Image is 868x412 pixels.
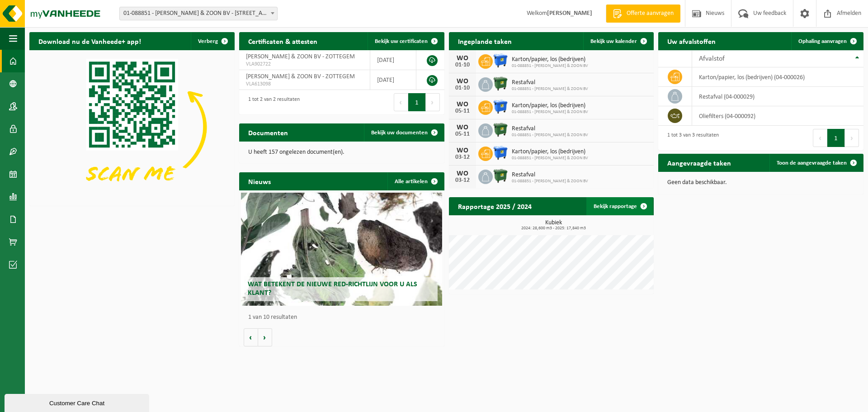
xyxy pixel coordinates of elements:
img: WB-1100-HPE-BE-01 [493,99,508,114]
div: WO [453,78,472,85]
span: Restafval [512,79,588,86]
h2: Documenten [239,123,297,141]
span: 01-088851 - [PERSON_NAME] & ZOON BV [512,109,588,115]
td: oliefilters (04-000092) [692,106,863,126]
span: Karton/papier, los (bedrijven) [512,148,588,156]
div: WO [453,147,472,154]
span: Restafval [512,171,588,179]
span: Ophaling aanvragen [798,38,847,44]
span: 01-088851 - [PERSON_NAME] & ZOON BV [512,86,588,92]
div: 1 tot 3 van 3 resultaten [663,128,719,148]
a: Bekijk uw documenten [364,123,443,142]
p: U heeft 157 ongelezen document(en). [248,149,435,156]
button: Previous [394,93,408,111]
span: Karton/papier, los (bedrijven) [512,102,588,109]
td: [DATE] [370,70,416,90]
div: WO [453,55,472,62]
h2: Rapportage 2025 / 2024 [449,197,541,215]
img: WB-1100-HPE-BE-01 [493,53,508,68]
span: Restafval [512,125,588,133]
span: VLA613098 [246,81,363,88]
button: Previous [813,129,827,147]
h2: Ingeplande taken [449,32,521,50]
span: 01-088851 - [PERSON_NAME] & ZOON BV [512,179,588,184]
img: WB-1100-HPE-GN-01 [493,76,508,91]
h3: Kubiek [453,220,654,231]
td: restafval (04-000029) [692,87,863,106]
img: WB-1100-HPE-GN-01 [493,122,508,137]
button: Verberg [191,32,234,50]
a: Bekijk uw certificaten [368,32,443,50]
td: karton/papier, los (bedrijven) (04-000026) [692,67,863,87]
a: Bekijk uw kalender [583,32,653,50]
a: Wat betekent de nieuwe RED-richtlijn voor u als klant? [241,193,442,306]
button: Volgende [258,328,272,346]
h2: Aangevraagde taken [658,154,740,171]
h2: Download nu de Vanheede+ app! [29,32,150,50]
span: [PERSON_NAME] & ZOON BV - ZOTTEGEM [246,53,355,60]
span: Bekijk uw documenten [371,130,428,136]
h2: Uw afvalstoffen [658,32,725,50]
button: Next [845,129,859,147]
span: 01-088851 - [PERSON_NAME] & ZOON BV [512,156,588,161]
a: Ophaling aanvragen [791,32,863,50]
div: 01-10 [453,85,472,91]
span: Karton/papier, los (bedrijven) [512,56,588,63]
span: Verberg [198,38,218,44]
div: 03-12 [453,177,472,184]
p: Geen data beschikbaar. [667,180,854,186]
a: Offerte aanvragen [606,5,680,23]
div: WO [453,170,472,177]
span: Bekijk uw kalender [590,38,637,44]
button: 1 [827,129,845,147]
img: WB-1100-HPE-BE-01 [493,145,508,161]
div: 05-11 [453,131,472,137]
a: Alle artikelen [387,172,443,190]
iframe: chat widget [5,392,151,412]
span: 01-088851 - [PERSON_NAME] & ZOON BV [512,133,588,138]
div: WO [453,124,472,131]
button: Vorige [244,328,258,346]
a: Bekijk rapportage [586,197,653,215]
span: Wat betekent de nieuwe RED-richtlijn voor u als klant? [248,281,417,297]
span: 01-088851 - [PERSON_NAME] & ZOON BV [512,63,588,69]
span: VLA902722 [246,61,363,68]
strong: [PERSON_NAME] [547,10,592,17]
img: Download de VHEPlus App [29,50,235,204]
span: [PERSON_NAME] & ZOON BV - ZOTTEGEM [246,73,355,80]
div: WO [453,101,472,108]
div: 05-11 [453,108,472,114]
div: 03-12 [453,154,472,161]
span: 01-088851 - DE VUYST FREDDY & ZOON BV - 9620 ZOTTEGEM, SINT-ANDRIESSTEENWEG 164 [120,7,277,20]
span: 01-088851 - DE VUYST FREDDY & ZOON BV - 9620 ZOTTEGEM, SINT-ANDRIESSTEENWEG 164 [119,7,278,20]
div: 01-10 [453,62,472,68]
span: 2024: 28,600 m3 - 2025: 17,840 m3 [453,226,654,231]
span: Afvalstof [699,55,725,62]
p: 1 van 10 resultaten [248,314,440,321]
td: [DATE] [370,50,416,70]
h2: Certificaten & attesten [239,32,326,50]
a: Toon de aangevraagde taken [769,154,863,172]
span: Toon de aangevraagde taken [777,160,847,166]
button: Next [426,93,440,111]
img: WB-1100-HPE-GN-01 [493,168,508,184]
span: Bekijk uw certificaten [375,38,428,44]
div: 1 tot 2 van 2 resultaten [244,92,300,112]
h2: Nieuws [239,172,280,190]
button: 1 [408,93,426,111]
span: Offerte aanvragen [624,9,676,18]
